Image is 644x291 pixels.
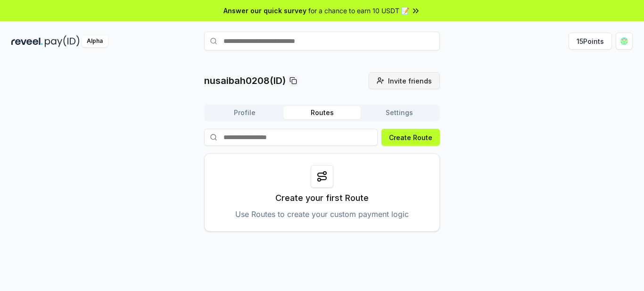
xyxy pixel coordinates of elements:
p: Create your first Route [275,191,369,205]
button: Profile [206,106,283,119]
img: pay_id [45,35,80,47]
img: reveel_dark [11,35,43,47]
button: Invite friends [369,72,440,89]
span: for a chance to earn 10 USDT 📝 [308,6,409,16]
button: Create Route [381,129,440,146]
div: Alpha [82,35,108,47]
button: Settings [361,106,438,119]
p: Use Routes to create your custom payment logic [235,208,409,220]
span: Answer our quick survey [223,6,306,16]
button: 15Points [569,33,612,50]
span: Invite friends [388,76,432,86]
button: Routes [283,106,361,119]
p: nusaibah0208(ID) [204,74,286,87]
